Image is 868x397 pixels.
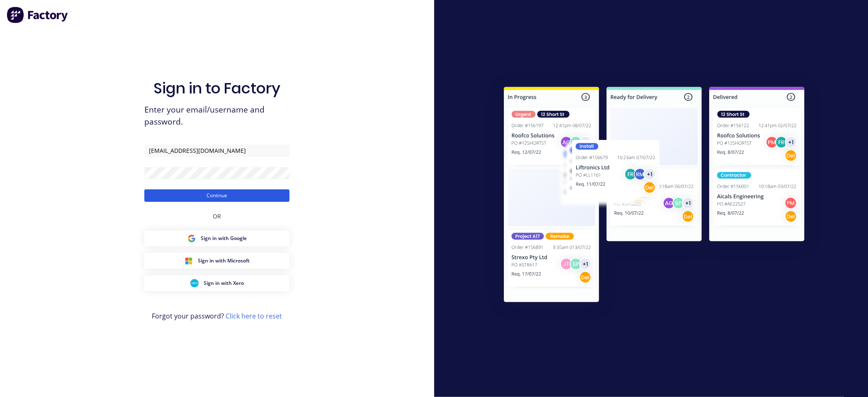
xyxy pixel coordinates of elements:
[190,279,199,287] img: Xero Sign in
[7,7,69,23] img: Factory
[144,189,289,202] button: Continue
[153,79,280,97] h1: Sign in to Factory
[144,230,289,246] button: Google Sign inSign in with Google
[185,257,193,265] img: Microsoft Sign in
[144,253,289,269] button: Microsoft Sign inSign in with Microsoft
[204,279,244,287] span: Sign in with Xero
[226,311,282,321] a: Click here to reset
[201,235,247,242] span: Sign in with Google
[144,104,289,128] span: Enter your email/username and password.
[187,234,196,243] img: Google Sign in
[486,70,823,322] img: Sign in
[144,275,289,291] button: Xero Sign inSign in with Xero
[144,145,289,157] input: Email/Username
[198,257,250,265] span: Sign in with Microsoft
[213,202,221,230] div: OR
[152,311,282,321] span: Forgot your password?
